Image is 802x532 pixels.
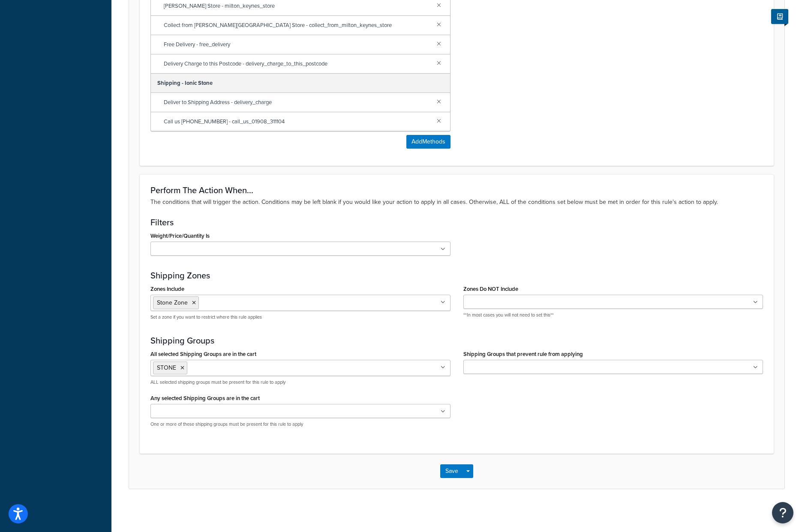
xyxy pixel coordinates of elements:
[463,312,763,318] p: **In most cases you will not need to set this**
[157,363,176,372] span: STONE
[463,351,583,357] label: Shipping Groups that prevent rule from applying
[772,502,793,523] button: Open Resource Center
[440,464,463,478] button: Save
[157,298,188,307] span: Stone Zone
[150,233,210,239] label: Weight/Price/Quantity Is
[463,286,518,292] label: Zones Do NOT Include
[150,395,260,401] label: Any selected Shipping Groups are in the cart
[150,351,256,357] label: All selected Shipping Groups are in the cart
[164,19,430,31] span: Collect from [PERSON_NAME][GEOGRAPHIC_DATA] Store - collect_from_milton_keynes_store
[150,314,451,320] p: Set a zone if you want to restrict where this rule applies
[151,74,450,93] div: Shipping - Ionic Stone
[150,379,451,386] p: ALL selected shipping groups must be present for this rule to apply
[150,336,763,345] h3: Shipping Groups
[150,218,763,227] h3: Filters
[771,9,788,24] button: Show Help Docs
[164,96,430,108] span: Deliver to Shipping Address - delivery_charge
[150,421,451,427] p: One or more of these shipping groups must be present for this rule to apply
[150,286,184,292] label: Zones Include
[164,58,430,70] span: Delivery Charge to this Postcode - delivery_charge_to_this_postcode
[406,135,451,149] button: AddMethods
[164,39,430,51] span: Free Delivery - free_delivery
[150,185,763,195] h3: Perform The Action When...
[150,271,763,280] h3: Shipping Zones
[164,116,430,128] span: Call us [PHONE_NUMBER] - call_us_01908_311104
[150,197,763,207] p: The conditions that will trigger the action. Conditions may be left blank if you would like your ...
